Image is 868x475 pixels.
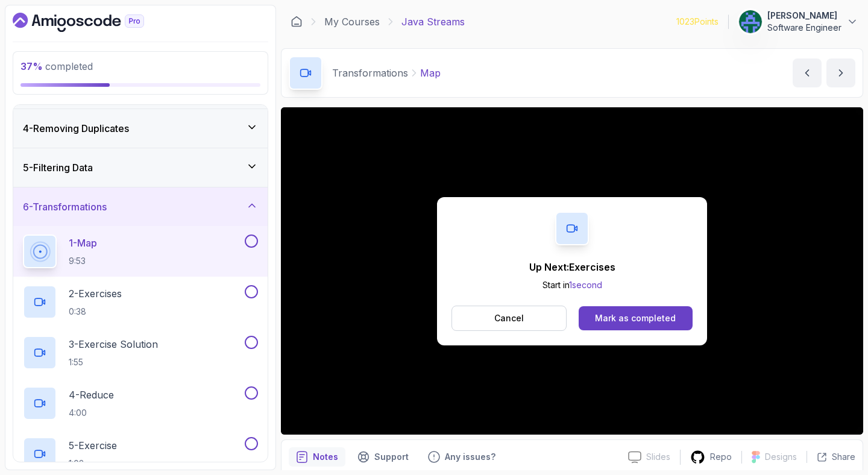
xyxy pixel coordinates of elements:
h3: 4 - Removing Duplicates [23,121,129,136]
p: Share [832,451,855,463]
button: previous content [793,58,822,87]
p: [PERSON_NAME] [767,10,841,22]
p: Start in [529,279,615,291]
p: 1 - Map [69,236,97,250]
p: 2 - Exercises [69,286,122,301]
iframe: 1 - Map [281,107,863,435]
button: 3-Exercise Solution1:55 [23,336,258,370]
button: 4-Removing Duplicates [13,109,268,148]
h3: 5 - Filtering Data [23,160,93,175]
p: 4:00 [69,407,114,419]
button: Mark as completed [579,306,693,330]
a: Repo [681,450,741,465]
p: Up Next: Exercises [529,260,615,274]
button: 5-Exercise1:02 [23,437,258,471]
p: 0:38 [69,306,122,318]
a: Dashboard [13,13,172,32]
p: 9:53 [69,255,97,267]
button: user profile image[PERSON_NAME]Software Engineer [738,10,858,34]
button: 2-Exercises0:38 [23,285,258,319]
span: 37 % [20,60,43,72]
p: Any issues? [445,451,495,463]
p: Java Streams [401,14,465,29]
button: 1-Map9:53 [23,234,258,268]
p: 4 - Reduce [69,388,114,402]
a: Dashboard [291,16,303,28]
p: Notes [313,451,338,463]
button: 6-Transformations [13,187,268,226]
button: 5-Filtering Data [13,148,268,187]
p: Designs [765,451,797,463]
button: Feedback button [421,447,503,467]
span: completed [20,60,93,72]
p: Cancel [494,312,524,324]
p: Map [420,66,441,80]
button: Support button [350,447,416,467]
span: 1 second [569,280,602,290]
p: Software Engineer [767,22,841,34]
p: Support [374,451,409,463]
div: Mark as completed [595,312,676,324]
a: My Courses [324,14,380,29]
button: notes button [289,447,345,467]
p: 1023 Points [676,16,719,28]
button: Share [807,451,855,463]
h3: 6 - Transformations [23,200,107,214]
p: 1:02 [69,458,117,470]
p: Repo [710,451,732,463]
p: 5 - Exercise [69,438,117,453]
p: 1:55 [69,356,158,368]
p: Slides [646,451,670,463]
button: 4-Reduce4:00 [23,386,258,420]
p: Transformations [332,66,408,80]
button: Cancel [451,306,567,331]
p: 3 - Exercise Solution [69,337,158,351]
button: next content [826,58,855,87]
img: user profile image [739,10,762,33]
